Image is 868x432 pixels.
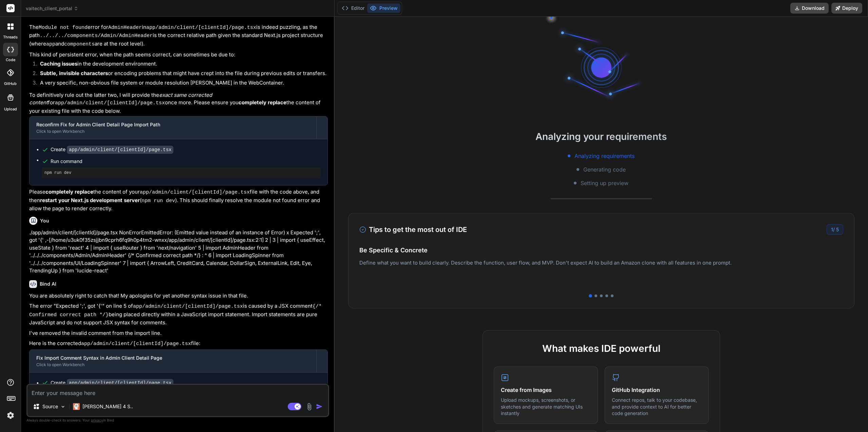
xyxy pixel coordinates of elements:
p: To definitively rule out the latter two, I will provide the for once more. Please ensure you the ... [29,91,328,115]
li: A very specific, non-obvious file system or module resolution [PERSON_NAME] in the WebContainer. [35,79,328,89]
code: ../../../components/Admin/AdminHeader [40,33,153,39]
code: app [46,41,55,47]
p: Upload mockups, screenshots, or sketches and generate matching UIs instantly [501,397,591,417]
h4: GitHub Integration [612,386,702,394]
code: app/admin/client/[clientId]/page.tsx [67,146,173,154]
strong: restart your Next.js development server [40,197,140,203]
span: privacy [91,418,103,422]
code: app/admin/client/[clientId]/page.tsx [133,304,243,309]
div: Create [51,379,173,386]
label: code [6,57,15,63]
button: Preview [367,3,400,13]
p: Connect repos, talk to your codebase, and provide context to AI for better code generation [612,397,702,417]
code: AdminHeader [108,25,142,31]
span: Setting up preview [581,179,628,187]
label: Upload [4,106,17,112]
img: attachment [305,403,313,411]
p: Always double-check its answers. Your in Bind [26,417,329,424]
h4: Create from Images [501,386,591,394]
div: Create [51,146,173,153]
h4: Easy Deployment [359,252,843,262]
li: or encoding problems that might have crept into the file during previous edits or transfers. [35,70,328,79]
p: The error for in is indeed puzzling, as the path is the correct relative path given the standard ... [29,23,328,49]
img: icon [316,403,323,410]
p: Please the content of your file with the code above, and then ( ). This should finally resolve th... [29,188,328,213]
code: app/admin/client/[clientId]/page.tsx [140,190,250,195]
code: app/admin/client/[clientId]/page.tsx [55,100,165,106]
li: in the development environment. [35,60,328,70]
p: I've removed the invalid comment from the import line. [29,329,328,337]
code: app/admin/client/[clientId]/page.tsx [146,25,256,31]
code: app/admin/client/[clientId]/page.tsx [67,379,173,387]
h2: Analyzing your requirements [335,129,868,144]
div: / [827,224,843,235]
h2: What makes IDE powerful [494,341,709,356]
strong: completely replace [45,188,93,195]
p: Source [42,403,58,410]
span: vaitech_client_portal [26,5,78,12]
div: Fix Import Comment Syntax in Admin Client Detail Page [36,355,309,361]
strong: Caching issues [40,60,77,67]
code: npm run dev [141,198,175,204]
code: components [64,41,95,47]
code: Module not found [39,25,88,31]
div: Reconfirm Fix for Admin Client Detail Page Import Path [36,121,309,128]
p: The error "Expected ';', got '{'" on line 5 of is caused by a JSX comment being placed directly w... [29,302,328,327]
button: Deploy [831,3,862,14]
pre: npm run dev [44,170,318,176]
p: Deploy your Next.js and React projects to Vercel. For Node.js backend, deploy to a hosted contain... [359,266,843,274]
p: Here is the corrected file: [29,340,328,348]
img: Pick Models [60,404,66,410]
img: Claude 4 Sonnet [73,403,80,410]
label: threads [3,34,18,40]
code: {/* Confirmed correct path */} [29,304,325,318]
div: Click to open Workbench [36,362,309,367]
label: GitHub [4,81,17,87]
p: [PERSON_NAME] 4 S.. [82,403,133,410]
code: app/admin/client/[clientId]/page.tsx [81,341,191,347]
button: Reconfirm Fix for Admin Client Detail Page Import PathClick to open Workbench [30,116,316,139]
button: Fix Import Comment Syntax in Admin Client Detail PageClick to open Workbench [30,350,316,372]
span: Run command [51,158,321,165]
p: ./app/admin/client/[clientId]/page.tsx NonErrorEmittedError: (Emitted value instead of an instanc... [29,229,328,275]
button: Download [790,3,829,14]
span: 1 [831,227,833,232]
span: 5 [836,227,839,232]
h6: You [40,217,49,224]
strong: Subtle, invisible characters [40,70,108,76]
p: You are absolutely right to catch that! My apologies for yet another syntax issue in that file. [29,292,328,300]
span: Generating code [583,165,626,174]
h3: Tips to get the most out of IDE [359,224,467,235]
img: settings [5,410,16,421]
p: This kind of persistent error, when the path seems correct, can sometimes be due to: [29,51,328,59]
div: Click to open Workbench [36,129,309,134]
span: Analyzing requirements [574,152,635,160]
button: Editor [339,3,367,13]
strong: completely replace [239,99,286,106]
h4: Be Specific & Concrete [359,246,843,255]
h6: Bind AI [40,281,56,287]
